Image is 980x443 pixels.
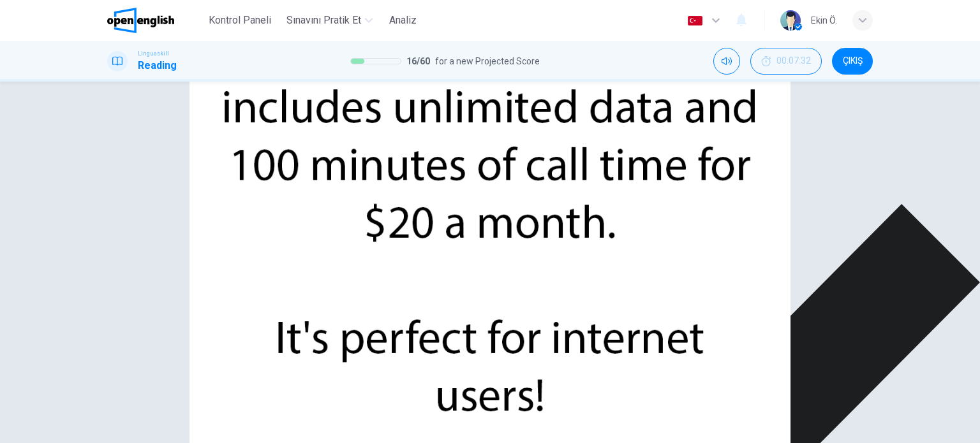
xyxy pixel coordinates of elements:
[811,13,837,28] div: Ekin Ö.
[138,58,177,73] h1: Reading
[750,48,822,75] button: 00:07:32
[780,10,801,31] img: Profile picture
[406,54,430,69] span: 16 / 60
[843,56,863,66] span: ÇIKIŞ
[107,8,204,33] a: OpenEnglish logo
[281,9,378,32] button: Sınavını Pratik Et
[832,48,873,75] button: ÇIKIŞ
[138,49,169,58] span: Linguaskill
[383,9,424,32] button: Analiz
[209,13,271,28] span: Kontrol Paneli
[687,16,703,25] img: tr
[107,8,174,33] img: OpenEnglish logo
[713,48,740,75] div: Mute
[286,13,361,28] span: Sınavını Pratik Et
[389,13,417,28] span: Analiz
[750,48,822,75] div: Hide
[204,9,276,32] button: Kontrol Paneli
[776,56,811,66] span: 00:07:32
[435,54,540,69] span: for a new Projected Score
